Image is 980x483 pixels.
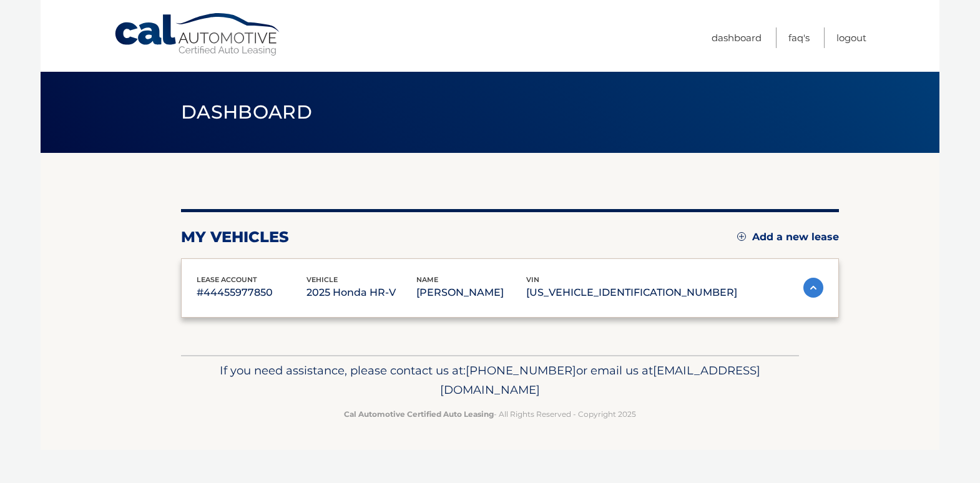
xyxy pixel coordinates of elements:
span: lease account [197,275,257,284]
strong: Cal Automotive Certified Auto Leasing [344,409,494,419]
a: Dashboard [712,27,762,48]
a: FAQ's [788,27,810,48]
span: vehicle [306,275,338,284]
img: accordion-active.svg [803,278,823,298]
a: Add a new lease [737,231,839,243]
span: vin [526,275,539,284]
h2: my vehicles [181,228,289,246]
p: 2025 Honda HR-V [306,284,416,301]
p: #44455977850 [197,284,306,301]
p: [US_VEHICLE_IDENTIFICATION_NUMBER] [526,284,737,301]
span: Dashboard [181,100,312,124]
p: - All Rights Reserved - Copyright 2025 [189,407,791,421]
span: [PHONE_NUMBER] [466,363,576,378]
span: name [416,275,438,284]
p: [PERSON_NAME] [416,284,526,301]
p: If you need assistance, please contact us at: or email us at [189,361,791,401]
a: Logout [836,27,866,48]
a: Cal Automotive [114,12,282,57]
img: add.svg [737,232,746,241]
